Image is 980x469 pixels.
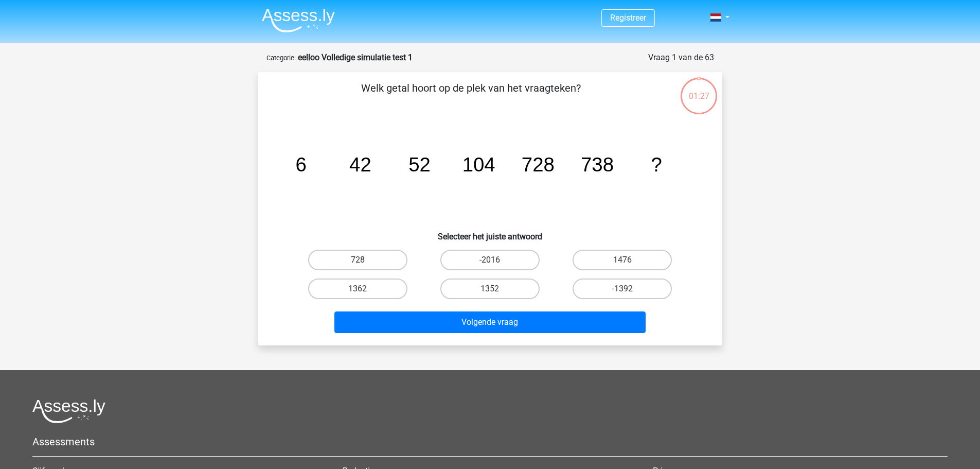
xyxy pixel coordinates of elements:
[308,250,407,270] label: 728
[580,153,613,176] tspan: 738
[651,153,662,176] tspan: ?
[32,436,948,448] h5: Assessments
[680,77,718,102] div: 01:27
[266,54,296,62] small: Categorie:
[573,279,672,299] label: -1392
[275,80,667,111] p: Welk getal hoort op de plek van het vraagteken?
[408,153,431,176] tspan: 52
[334,311,646,333] button: Volgende vraag
[521,153,554,176] tspan: 728
[573,250,672,270] label: 1476
[349,153,371,176] tspan: 42
[262,8,335,32] img: Assessly
[32,399,105,423] img: Assessly logo
[440,250,540,270] label: -2016
[275,223,706,241] h6: Selecteer het juiste antwoord
[298,53,413,62] strong: eelloo Volledige simulatie test 1
[610,13,646,23] a: Registreer
[462,153,495,176] tspan: 104
[308,279,407,299] label: 1362
[440,279,540,299] label: 1352
[648,51,714,64] div: Vraag 1 van de 63
[295,153,306,176] tspan: 6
